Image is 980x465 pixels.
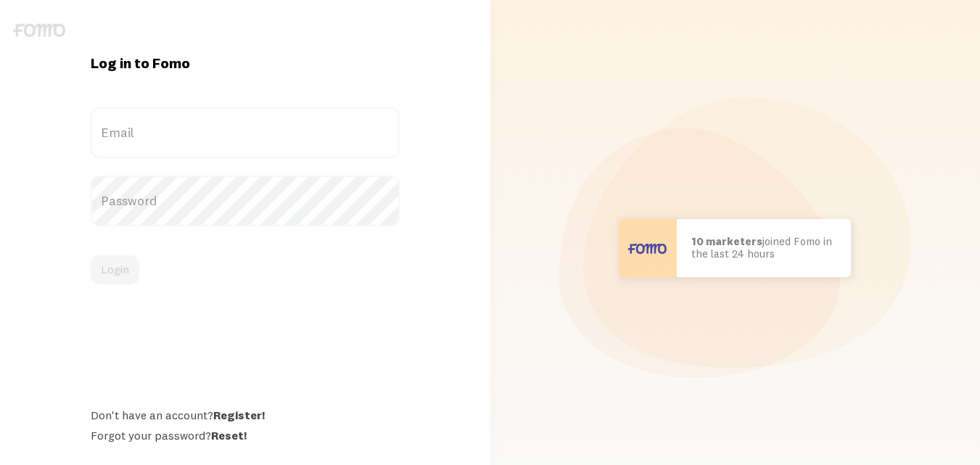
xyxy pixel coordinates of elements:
[91,408,400,422] div: Don't have an account?
[691,234,762,248] b: 10 marketers
[91,428,400,443] div: Forgot your password?
[211,428,247,443] a: Reset!
[13,23,65,37] img: fomo-logo-gray-b99e0e8ada9f9040e2984d0d95b3b12da0074ffd48d1e5cb62ac37fc77b0b268.svg
[213,408,265,422] a: Register!
[619,219,677,277] img: User avatar
[91,176,400,226] label: Password
[691,236,836,260] p: joined Fomo in the last 24 hours
[91,107,400,158] label: Email
[91,54,400,73] h1: Log in to Fomo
